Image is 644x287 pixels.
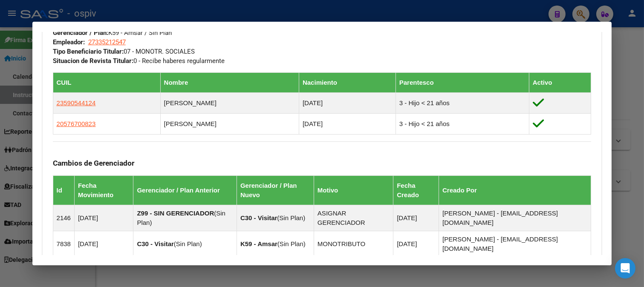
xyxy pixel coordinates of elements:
td: [DATE] [74,231,133,257]
th: Nombre [160,72,299,92]
strong: Tipo Beneficiario Titular: [53,48,124,55]
span: 23590544124 [57,99,96,106]
h3: Cambios de Gerenciador [53,158,592,168]
strong: Situacion de Revista Titular: [53,57,133,65]
th: Motivo [314,175,393,205]
strong: C30 - Visitar [240,214,277,221]
span: Sin Plan [137,210,225,226]
th: Gerenciador / Plan Nuevo [237,175,314,205]
td: 7838 [53,231,74,257]
td: [PERSON_NAME] - [EMAIL_ADDRESS][DOMAIN_NAME] [439,231,591,257]
th: Activo [529,72,591,92]
td: [DATE] [74,205,133,231]
td: ( ) [133,231,237,257]
td: [DATE] [393,231,439,257]
th: Fecha Creado [393,175,439,205]
span: 27335212547 [88,38,126,46]
th: Nacimiento [299,72,396,92]
td: [DATE] [393,205,439,231]
th: CUIL [53,72,160,92]
td: [PERSON_NAME] [160,92,299,113]
th: Creado Por [439,175,591,205]
strong: Z99 - SIN GERENCIADOR [137,210,214,217]
strong: Gerenciador / Plan: [53,29,108,37]
td: 3 - Hijo < 21 años [396,92,529,113]
td: ( ) [133,205,237,231]
span: 20576700823 [57,120,96,127]
td: ( ) [237,205,314,231]
th: Parentesco [396,72,529,92]
strong: C30 - Visitar [137,240,173,247]
th: Id [53,175,74,205]
td: 3 - Hijo < 21 años [396,113,529,134]
td: [DATE] [299,92,396,113]
span: 0 - Recibe haberes regularmente [53,57,225,65]
strong: Empleador: [53,38,85,46]
span: Sin Plan [279,214,303,221]
span: Sin Plan [176,240,200,247]
td: [PERSON_NAME] - [EMAIL_ADDRESS][DOMAIN_NAME] [439,205,591,231]
td: [PERSON_NAME] [160,113,299,134]
th: Gerenciador / Plan Anterior [133,175,237,205]
span: Sin Plan [280,240,303,247]
strong: K59 - Amsar [240,240,277,247]
span: 07 - MONOTR. SOCIALES [53,48,195,55]
td: 2146 [53,205,74,231]
td: ASIGNAR GERENCIADOR [314,205,393,231]
td: MONOTRIBUTO [314,231,393,257]
td: [DATE] [299,113,396,134]
th: Fecha Movimiento [74,175,133,205]
td: ( ) [237,231,314,257]
div: Open Intercom Messenger [615,258,635,278]
span: K59 - Amsar / Sin Plan [53,29,172,37]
